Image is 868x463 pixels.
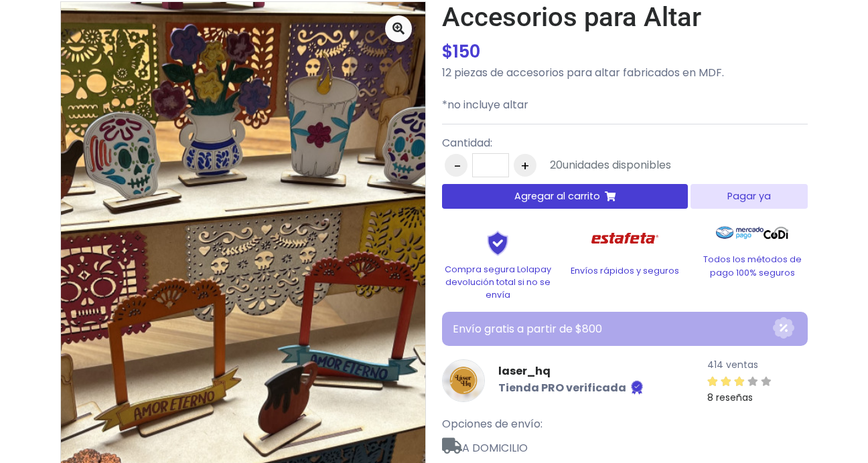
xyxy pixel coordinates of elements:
img: Codi Logo [764,219,788,246]
img: laser_hq [442,359,485,402]
button: Agregar al carrito [442,184,688,209]
button: + [514,154,536,177]
p: Cantidad: [442,135,671,151]
p: Envíos rápidos y seguros [569,264,680,277]
p: Compra segura Lolapay devolución total si no se envía [442,263,553,302]
p: 12 piezas de accesorios para altar fabricados en MDF. *no incluye altar [442,65,808,113]
div: $ [442,39,808,65]
h1: Accesorios para Altar [442,1,808,33]
button: Pagar ya [691,184,808,209]
p: Todos los métodos de pago 100% seguros [697,253,808,278]
b: Tienda PRO verificada [498,381,626,396]
p: Envío gratis a partir de $800 [453,321,773,337]
span: 20 [550,157,563,173]
span: 150 [453,39,480,64]
span: A DOMICILIO [442,432,808,456]
small: 8 reseñas [707,391,753,404]
img: Shield [464,230,531,256]
a: laser_hq [498,363,645,379]
div: 3 / 5 [707,373,772,389]
span: Opciones de envío: [442,416,542,432]
span: Agregar al carrito [514,189,600,203]
small: 414 ventas [707,358,758,371]
img: Estafeta Logo [581,219,670,258]
img: Tienda verificada [629,379,645,395]
div: unidades disponibles [550,157,671,173]
img: Mercado Pago Logo [716,219,764,246]
a: 8 reseñas [707,373,808,405]
button: - [445,154,467,177]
